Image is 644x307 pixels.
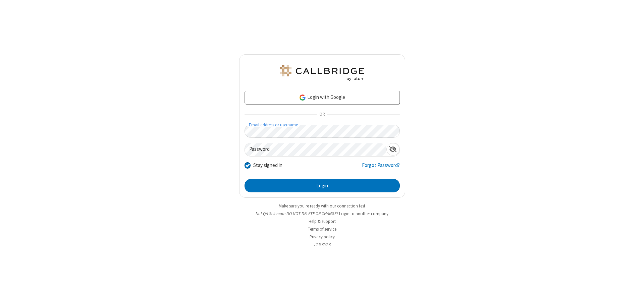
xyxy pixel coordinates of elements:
img: QA Selenium DO NOT DELETE OR CHANGE [278,65,366,81]
li: Not QA Selenium DO NOT DELETE OR CHANGE? [239,210,405,217]
a: Terms of service [308,226,336,232]
button: Login to another company [339,210,388,217]
a: Forgot Password? [362,162,400,174]
button: Login [245,179,400,192]
span: OR [317,110,327,119]
input: Email address or username [245,125,400,138]
a: Login with Google [245,91,400,104]
li: v2.6.352.3 [239,241,405,248]
a: Privacy policy [310,234,335,240]
div: Show password [386,143,399,156]
label: Stay signed in [253,162,282,169]
input: Password [245,143,386,156]
a: Help & support [309,219,336,224]
img: google-icon.png [299,94,306,101]
a: Make sure you're ready with our connection test [279,203,365,209]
